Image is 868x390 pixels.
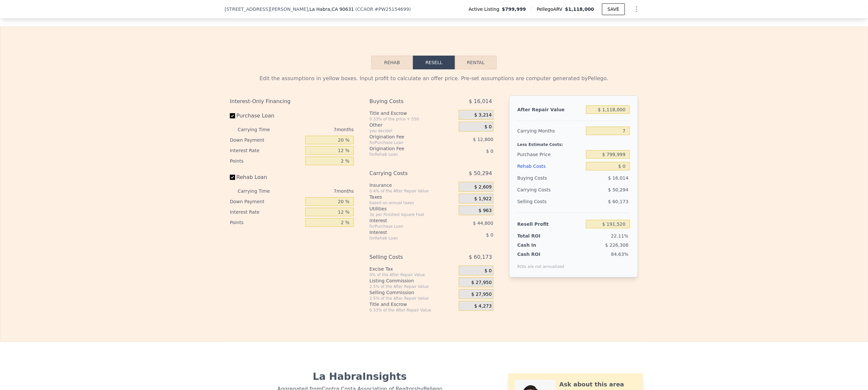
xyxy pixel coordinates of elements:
[370,284,456,289] div: 2.5% of the After Repair Value
[370,122,456,128] div: Other
[283,124,354,135] div: 7 months
[370,308,456,313] div: 0.33% of the After Repair Value
[565,7,594,12] span: $1,118,000
[502,6,526,12] span: $799,999
[517,149,583,160] div: Purchase Price
[517,218,583,230] div: Resell Profit
[230,75,638,82] div: Edit the assumptions in yellow boxes. Input profit to calculate an offer price. Pre-set assumptio...
[308,6,354,12] span: , La Habra
[370,229,443,236] div: Interest
[605,242,629,248] span: $ 226,308
[608,187,629,192] span: $ 50,294
[230,371,490,382] div: La Habra Insights
[370,205,456,212] div: Utilities
[469,96,492,107] span: $ 16,014
[611,233,629,239] span: 22.11%
[230,96,354,107] div: Interest-Only Financing
[370,152,443,157] div: for Rehab Loan
[485,124,492,130] span: $ 0
[517,104,583,115] div: After Repair Value
[230,135,303,145] div: Down Payment
[370,277,456,284] div: Listing Commission
[370,145,443,152] div: Origination Fee
[486,149,494,154] span: $ 0
[238,124,280,135] div: Carrying Time
[517,125,583,137] div: Carrying Months
[608,199,629,204] span: $ 60,173
[370,128,456,133] div: you decide!
[370,236,443,241] div: for Rehab Loan
[230,207,303,217] div: Interest Rate
[472,280,492,286] span: $ 27,950
[370,140,443,145] div: for Purchase Loan
[370,200,456,205] div: based on annual taxes
[537,6,565,12] span: Pellego ARV
[517,251,564,257] div: Cash ROI
[370,266,456,272] div: Excise Tax
[517,172,583,184] div: Buying Costs
[473,221,494,226] span: $ 44,800
[602,3,625,15] button: SAVE
[455,56,497,69] button: Rental
[370,296,456,301] div: 2.5% of the After Repair Value
[330,7,354,12] span: , CA 90631
[370,194,456,200] div: Taxes
[225,6,308,12] span: [STREET_ADDRESS][PERSON_NAME]
[230,156,303,166] div: Points
[370,251,443,263] div: Selling Costs
[230,175,235,180] input: Rehab Loan
[472,292,492,297] span: $ 27,950
[238,186,280,196] div: Carrying Time
[413,56,455,69] button: Resell
[283,186,354,196] div: 7 months
[474,184,492,190] span: $ 2,609
[375,7,409,12] span: # PW25154699
[517,137,630,149] div: Less Estimate Costs:
[608,175,629,181] span: $ 16,014
[469,6,502,12] span: Active Listing
[560,380,624,389] div: Ask about this area
[370,110,456,116] div: Title and Escrow
[611,252,629,257] span: 84.63%
[630,3,643,16] button: Show Options
[370,289,456,296] div: Selling Commission
[370,168,443,179] div: Carrying Costs
[370,212,456,217] div: 3¢ per Finished Square Foot
[486,232,494,238] span: $ 0
[517,160,583,172] div: Rehab Costs
[230,145,303,156] div: Interest Rate
[370,301,456,308] div: Title and Escrow
[230,171,303,183] label: Rehab Loan
[473,137,494,142] span: $ 12,800
[370,182,456,188] div: Insurance
[517,233,558,239] div: Total ROI
[517,242,558,248] div: Cash In
[479,208,492,214] span: $ 963
[517,196,583,207] div: Selling Costs
[474,303,492,309] span: $ 4,273
[485,268,492,274] span: $ 0
[370,188,456,194] div: 0.4% of the After Repair Value
[230,110,303,122] label: Purchase Loan
[230,196,303,207] div: Down Payment
[230,217,303,228] div: Points
[469,251,492,263] span: $ 60,173
[517,184,558,196] div: Carrying Costs
[356,6,411,12] div: ( )
[371,56,413,69] button: Rehab
[370,272,456,277] div: 0% of the After Repair Value
[357,7,373,12] span: CCAOR
[370,96,443,107] div: Buying Costs
[370,116,456,122] div: 0.33% of the price + 550
[370,224,443,229] div: for Purchase Loan
[474,196,492,202] span: $ 1,922
[370,217,443,224] div: Interest
[370,133,443,140] div: Origination Fee
[517,257,564,269] div: ROIs are not annualized
[469,168,492,179] span: $ 50,294
[474,112,492,118] span: $ 3,214
[230,113,235,118] input: Purchase Loan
